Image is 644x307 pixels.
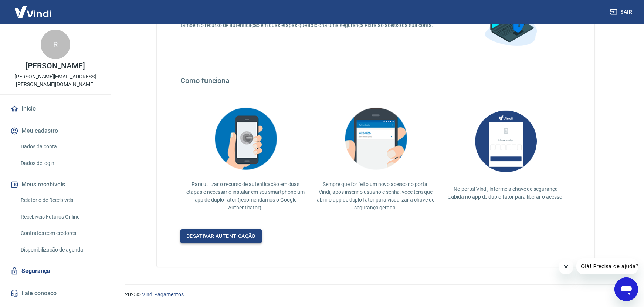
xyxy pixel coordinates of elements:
[339,103,413,175] img: explication-mfa3.c449ef126faf1c3e3bb9.png
[18,242,102,257] a: Disponibilização de agenda
[180,76,571,85] h4: Como funciona
[469,103,543,179] img: AUbNX1O5CQAAAABJRU5ErkJggg==
[614,277,638,301] iframe: Button to launch messaging window
[41,30,70,59] div: R
[576,258,638,274] iframe: Message from company
[26,62,85,70] p: [PERSON_NAME]
[18,209,102,225] a: Recebíveis Futuros Online
[186,181,305,212] p: Para utilizar o recurso de autenticação em duas etapas é necessário instalar em seu smartphone um...
[316,181,435,212] p: Sempre que for feito um novo acesso no portal Vindi, após inserir o usuário e senha, você terá qu...
[9,0,57,23] img: Vindi
[9,123,102,139] button: Meu cadastro
[180,229,262,243] a: Desativar autenticação
[9,176,102,193] button: Meus recebíveis
[125,291,626,298] p: 2025 ©
[6,73,105,88] p: [PERSON_NAME][EMAIL_ADDRESS][PERSON_NAME][DOMAIN_NAME]
[609,5,635,19] button: Sair
[559,260,573,274] iframe: Close message
[4,5,62,11] span: Olá! Precisa de ajuda?
[142,291,184,297] a: Vindi Pagamentos
[9,101,102,117] a: Início
[18,193,102,208] a: Relatório de Recebíveis
[9,263,102,279] a: Segurança
[447,185,565,201] p: No portal Vindi, informe a chave de segurança exibida no app de duplo fator para liberar o acesso.
[9,285,102,301] a: Fale conosco
[209,103,282,175] img: explication-mfa2.908d58f25590a47144d3.png
[18,139,102,154] a: Dados da conta
[18,226,102,241] a: Contratos com credores
[18,156,102,171] a: Dados de login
